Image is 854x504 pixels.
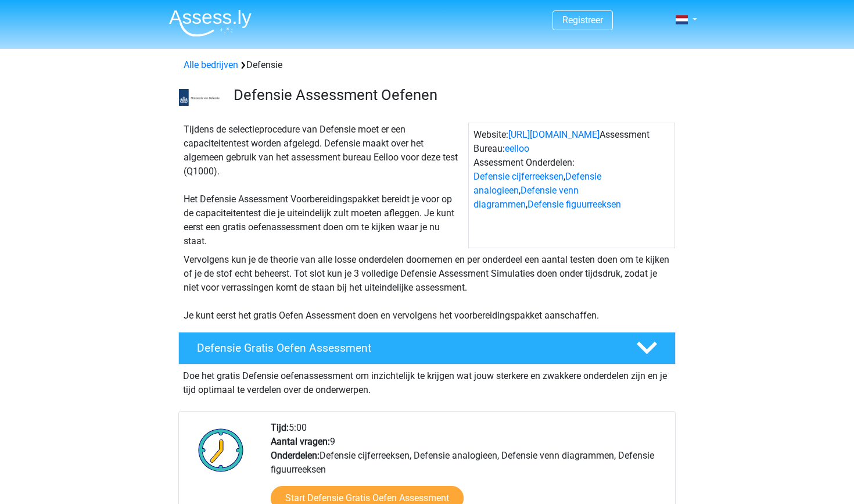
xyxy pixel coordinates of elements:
[179,58,675,72] div: Defensie
[505,143,529,154] a: eelloo
[271,450,320,461] b: Onderdelen:
[184,59,238,70] a: Alle bedrijven
[508,129,600,140] a: [URL][DOMAIN_NAME]
[473,185,579,210] a: Defensie venn diagrammen
[174,332,680,364] a: Defensie Gratis Oefen Assessment
[271,436,330,447] b: Aantal vragen:
[271,422,289,433] b: Tijd:
[473,171,601,196] a: Defensie analogieen
[234,86,666,104] h3: Defensie Assessment Oefenen
[197,341,618,355] h4: Defensie Gratis Oefen Assessment
[169,9,252,37] img: Assessly
[192,421,250,479] img: Klok
[179,253,675,323] div: Vervolgens kun je de theorie van alle losse onderdelen doornemen en per onderdeel een aantal test...
[528,199,621,210] a: Defensie figuurreeksen
[562,15,603,26] a: Registreer
[179,123,468,248] div: Tijdens de selectieprocedure van Defensie moet er een capaciteitentest worden afgelegd. Defensie ...
[473,171,564,182] a: Defensie cijferreeksen
[178,364,676,397] div: Doe het gratis Defensie oefenassessment om inzichtelijk te krijgen wat jouw sterkere en zwakkere ...
[468,123,675,248] div: Website: Assessment Bureau: Assessment Onderdelen: , , ,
